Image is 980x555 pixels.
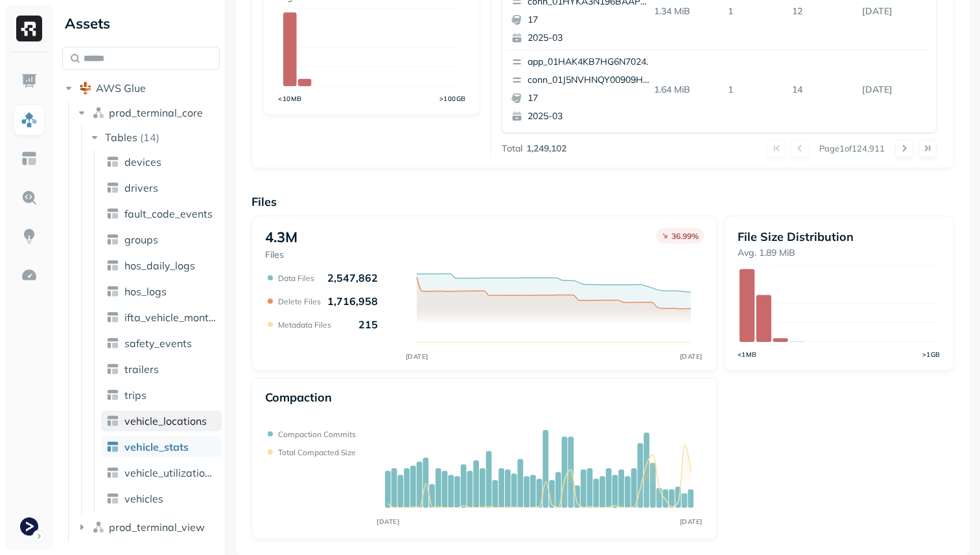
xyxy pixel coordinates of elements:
a: devices [101,152,222,172]
img: namespace [92,521,105,534]
button: app_01HAK4KB7HG6N7024210G3S8D5conn_01J5NVHNQY00909HTYAP412NDK172025-03 [506,51,659,128]
span: vehicle_utilization_day [124,466,216,479]
img: table [106,466,119,479]
tspan: [DATE] [679,352,702,361]
img: table [106,233,119,246]
span: vehicle_locations [124,414,207,427]
tspan: <1MB [738,350,757,358]
p: ( 14 ) [140,131,159,144]
a: vehicles [101,488,222,509]
p: Page 1 of 124,911 [819,142,885,154]
a: hos_logs [101,281,222,302]
img: table [106,363,119,376]
button: Tables(14) [88,127,221,148]
span: vehicle_stats [124,440,189,453]
p: Files [251,194,954,209]
span: safety_events [124,337,192,350]
img: namespace [92,106,105,119]
span: prod_terminal_view [109,521,205,534]
a: vehicle_stats [101,436,222,457]
a: groups [101,229,222,250]
p: Compaction commits [278,429,356,439]
p: 2025-03 [528,110,653,123]
tspan: [DATE] [377,517,399,526]
img: Insights [21,228,38,245]
img: Terminal [20,517,38,536]
span: vehicles [124,492,163,505]
img: Dashboard [21,73,38,89]
tspan: [DATE] [405,352,428,361]
p: Avg. 1.89 MiB [738,247,940,259]
p: Total [502,142,522,155]
p: 17 [528,14,653,27]
p: Oct 3, 2025 [857,78,932,101]
p: 1.64 MiB [649,78,723,101]
img: Assets [21,111,38,128]
p: Delete Files [278,297,321,306]
img: Ryft [16,16,42,41]
p: Compaction [265,390,332,405]
p: Files [265,249,297,261]
tspan: <10MB [278,95,302,102]
p: 2025-03 [528,32,653,45]
a: vehicle_locations [101,411,222,431]
p: 1 [723,78,787,101]
p: 1,716,958 [327,295,378,308]
a: safety_events [101,333,222,354]
p: 1,249,102 [526,142,566,155]
a: trips [101,385,222,405]
button: AWS Glue [62,78,220,98]
a: trailers [101,359,222,379]
p: File Size Distribution [738,229,940,244]
span: trips [124,389,146,402]
p: app_01HAK4KB7HG6N7024210G3S8D5 [528,56,653,69]
span: ifta_vehicle_months [124,311,216,324]
button: prod_terminal_core [75,102,220,123]
span: devices [124,155,161,168]
img: root [79,82,92,95]
img: table [106,181,119,194]
p: 215 [358,318,378,331]
span: hos_daily_logs [124,259,195,272]
div: Assets [62,13,220,34]
img: table [106,155,119,168]
span: Tables [105,131,137,144]
img: table [106,440,119,453]
p: Data Files [278,273,314,283]
span: hos_logs [124,285,167,298]
a: ifta_vehicle_months [101,307,222,328]
img: table [106,492,119,505]
img: table [106,337,119,350]
p: 2,547,862 [327,271,378,284]
img: table [106,207,119,220]
span: prod_terminal_core [109,106,203,119]
p: Metadata Files [278,320,331,330]
span: AWS Glue [96,82,146,95]
img: table [106,259,119,272]
img: Optimization [21,267,38,284]
p: 36.99 % [671,231,699,241]
p: 4.3M [265,228,297,246]
tspan: [DATE] [680,517,703,526]
p: 14 [787,78,857,101]
p: Total compacted size [278,447,356,457]
img: table [106,311,119,324]
a: hos_daily_logs [101,255,222,276]
img: Asset Explorer [21,150,38,167]
span: trailers [124,363,159,376]
button: prod_terminal_view [75,517,220,538]
a: fault_code_events [101,203,222,224]
span: fault_code_events [124,207,213,220]
a: drivers [101,177,222,198]
p: 17 [528,92,653,105]
span: groups [124,233,158,246]
tspan: >1GB [922,350,940,358]
span: drivers [124,181,158,194]
p: conn_01J5NVHNQY00909HTYAP412NDK [528,74,653,87]
a: vehicle_utilization_day [101,462,222,483]
img: table [106,389,119,402]
img: table [106,414,119,427]
tspan: >100GB [439,95,466,102]
img: table [106,285,119,298]
img: Query Explorer [21,189,38,206]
